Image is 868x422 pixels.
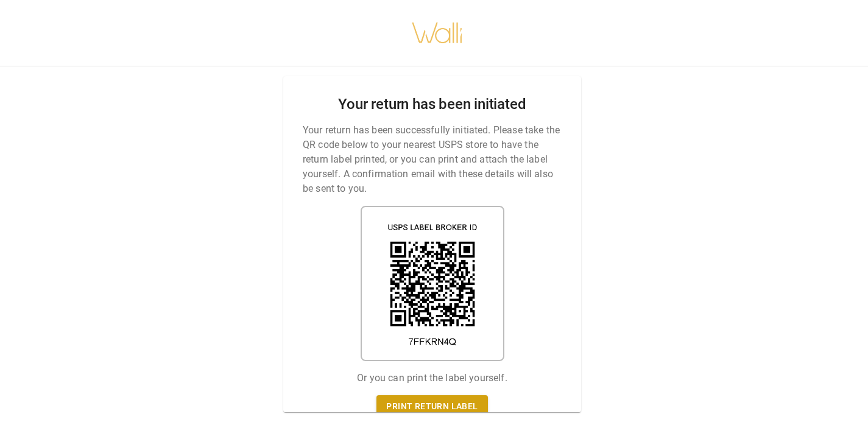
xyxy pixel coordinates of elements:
[357,371,507,385] p: Or you can print the label yourself.
[376,395,487,418] a: Print return label
[303,123,562,196] p: Your return has been successfully initiated. Please take the QR code below to your nearest USPS s...
[338,96,526,113] h2: Your return has been initiated
[411,7,464,59] img: walli-inc.myshopify.com
[361,206,504,361] img: shipping label qr code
